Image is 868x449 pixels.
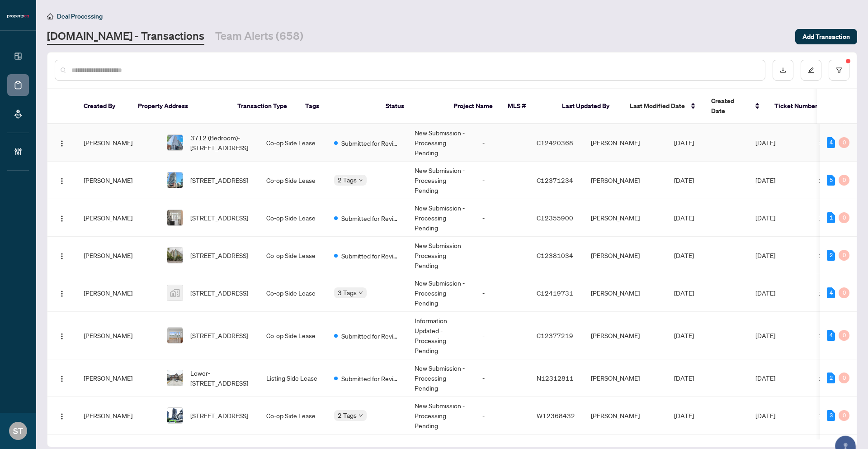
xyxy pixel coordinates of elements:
button: Logo [55,286,69,300]
img: logo [7,14,29,19]
img: Logo [58,140,66,147]
button: Logo [55,173,69,187]
td: - [475,312,529,359]
td: - [475,124,529,162]
span: [PERSON_NAME] [84,331,132,339]
button: filter [829,60,849,81]
span: Submitted for Review [341,138,400,148]
span: Submitted for Review [341,213,400,223]
th: Created Date [704,89,767,124]
span: filter [836,67,842,73]
td: Co-op Side Lease [259,124,327,162]
span: [DATE] [755,331,775,339]
th: Transaction Type [230,89,298,124]
td: Co-op Side Lease [259,199,327,237]
span: 2 Tags [338,175,357,185]
td: Co-op Side Lease [259,274,327,312]
span: Add Transaction [802,29,850,44]
span: [PERSON_NAME] [84,139,132,147]
div: 0 [839,175,849,186]
span: C12419731 [537,289,573,297]
td: - [475,359,529,397]
img: thumbnail-img [167,172,183,188]
td: Listing Side Lease [259,359,327,397]
span: N12312811 [537,374,574,382]
span: [STREET_ADDRESS] [190,213,248,223]
span: edit [808,67,814,73]
span: [STREET_ADDRESS] [190,288,248,298]
td: Co-op Side Lease [259,312,327,359]
span: Lower-[STREET_ADDRESS] [190,368,252,388]
th: Last Updated By [555,89,623,124]
span: [STREET_ADDRESS] [190,411,248,420]
td: [PERSON_NAME] [584,359,667,397]
span: [DATE] [674,251,694,259]
img: thumbnail-img [167,285,183,301]
div: 0 [839,137,849,148]
a: Team Alerts (658) [215,29,303,45]
span: [DATE] [674,214,694,222]
span: [DATE] [674,374,694,382]
span: [DATE] [755,411,775,420]
td: New Submission - Processing Pending [407,124,475,162]
span: down [359,178,363,182]
span: [DATE] [674,411,694,420]
th: Created By [76,89,131,124]
img: thumbnail-img [167,408,183,423]
span: Submitted for Review [341,331,400,341]
th: Tags [298,89,378,124]
div: 0 [839,373,849,383]
div: 0 [839,287,849,298]
div: 0 [839,330,849,341]
span: [DATE] [755,139,775,147]
button: Open asap [832,417,859,444]
span: W12368432 [537,411,575,420]
th: Last Modified Date [623,89,704,124]
td: New Submission - Processing Pending [407,237,475,274]
div: 1 [827,212,835,223]
span: C12377219 [537,331,573,339]
img: Logo [58,333,66,340]
div: 4 [827,287,835,298]
button: download [773,60,793,81]
span: [PERSON_NAME] [84,214,132,222]
span: Submitted for Review [341,373,400,383]
button: Logo [55,371,69,385]
div: 2 [827,373,835,383]
span: 2 Tags [338,410,357,420]
td: New Submission - Processing Pending [407,397,475,435]
span: C12371234 [537,176,573,184]
td: New Submission - Processing Pending [407,162,475,199]
th: Status [378,89,446,124]
th: Ticket Number [767,89,830,124]
td: [PERSON_NAME] [584,237,667,274]
div: 4 [827,137,835,148]
span: [DATE] [674,176,694,184]
th: Property Address [131,89,230,124]
span: C12420368 [537,139,573,147]
td: - [475,274,529,312]
span: [DATE] [755,374,775,382]
span: [DATE] [674,139,694,147]
img: thumbnail-img [167,210,183,225]
td: Co-op Side Lease [259,397,327,435]
th: MLS # [500,89,555,124]
img: Logo [58,253,66,260]
span: Deal Processing [57,12,103,20]
th: Project Name [446,89,500,124]
span: Created Date [711,96,749,116]
td: New Submission - Processing Pending [407,359,475,397]
a: [DOMAIN_NAME] - Transactions [47,29,204,45]
div: 5 [827,175,835,186]
div: 3 [827,410,835,421]
span: [DATE] [755,289,775,297]
img: Logo [58,177,66,185]
span: down [359,291,363,295]
button: Logo [55,408,69,423]
td: - [475,397,529,435]
span: [STREET_ADDRESS] [190,330,248,340]
span: [DATE] [755,214,775,222]
td: [PERSON_NAME] [584,162,667,199]
span: 3 Tags [338,287,357,298]
span: [STREET_ADDRESS] [190,175,248,185]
